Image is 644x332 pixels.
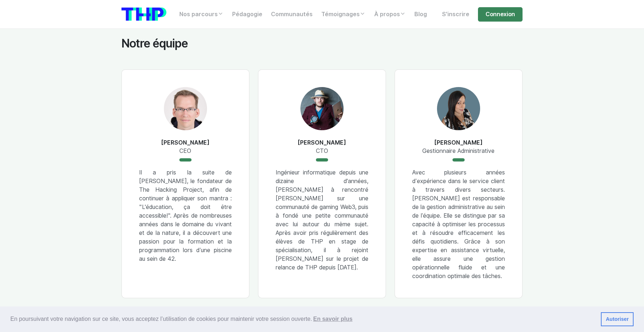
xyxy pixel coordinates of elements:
span: CEO [179,147,191,155]
h6: [PERSON_NAME] [434,139,483,147]
p: Ingénieur informatique depuis une dizaine d'années, [PERSON_NAME] à rencontré [PERSON_NAME] sur u... [276,168,368,272]
a: Blog [410,7,431,22]
img: Geanina Chamba [437,87,480,130]
p: Il a pris la suite de [PERSON_NAME], le fondateur de The Hacking Project, afin de continuer à app... [139,168,232,263]
a: learn more about cookies [312,314,354,324]
h2: Notre équipe [121,37,523,50]
img: logo [121,8,166,21]
span: Gestionnaire Administrative [422,147,494,155]
span: CTO [316,147,328,155]
h6: [PERSON_NAME] [161,139,210,147]
a: Connexion [478,7,523,22]
img: Lilian MULLER [164,87,207,130]
a: Pédagogie [228,7,267,22]
p: Avec plusieurs années d’expérience dans le service client à travers divers secteurs. [PERSON_NAME... [412,168,505,281]
a: Nos parcours [175,7,228,22]
img: Jérémie OLIVIER [300,87,344,130]
span: En poursuivant votre navigation sur ce site, vous acceptez l’utilisation de cookies pour mainteni... [10,314,595,324]
a: dismiss cookie message [601,312,634,327]
a: À propos [370,7,410,22]
h6: [PERSON_NAME] [298,139,346,147]
a: Témoignages [317,7,370,22]
a: S'inscrire [438,7,474,22]
a: Communautés [267,7,317,22]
